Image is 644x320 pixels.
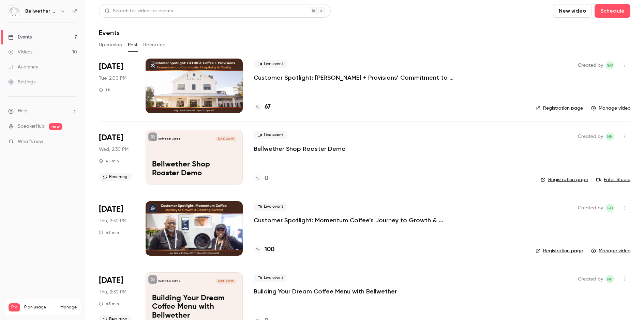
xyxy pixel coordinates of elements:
[99,87,110,93] div: 1 h
[578,275,603,283] span: Created by
[18,108,28,115] span: Help
[578,132,603,141] span: Created by
[254,102,271,112] a: 67
[596,176,630,183] a: Enter Studio
[8,108,77,115] li: help-dropdown-opener
[99,230,119,235] div: 45 min
[8,64,39,70] div: Audience
[99,59,135,113] div: Aug 19 Tue, 11:00 AM (America/Los Angeles)
[591,247,630,254] a: Manage video
[99,61,123,72] span: [DATE]
[99,29,120,37] h1: Events
[254,245,274,254] a: 100
[578,61,603,69] span: Created by
[553,4,592,18] button: New video
[8,79,35,85] div: Settings
[24,305,56,310] span: Plan usage
[99,201,135,256] div: Jul 24 Thu, 11:30 AM (America/Los Angeles)
[69,139,77,145] iframe: Noticeable Trigger
[99,39,122,50] button: Upcoming
[536,105,583,112] a: Registration page
[152,160,236,178] p: Bellwether Shop Roaster Demo
[606,61,614,69] span: Gabrielle Oliveira
[254,174,268,183] a: 0
[99,132,123,143] span: [DATE]
[159,137,181,141] p: Bellwether Coffee
[254,60,287,68] span: Live event
[18,138,43,145] span: What's new
[146,130,243,184] a: Bellwether Shop Roaster Demo Bellwether Coffee[DATE] 2:30 PMBellwether Shop Roaster Demo
[99,146,129,153] span: Wed, 2:30 PM
[9,303,20,311] span: Pro
[607,132,613,141] span: NH
[254,274,287,282] span: Live event
[607,275,613,283] span: NH
[99,75,126,82] span: Tue, 2:00 PM
[254,216,458,224] a: Customer Spotlight: Momentum Coffee’s Journey to Growth & Roasting Success
[541,176,588,183] a: Registration page
[8,34,32,41] div: Events
[606,132,614,141] span: Nick Heustis
[99,275,123,286] span: [DATE]
[254,287,397,295] a: Building Your Dream Coffee Menu with Bellwether
[606,204,613,212] span: GO
[99,173,132,181] span: Recurring
[265,174,268,183] h4: 0
[128,39,138,50] button: Past
[606,204,614,212] span: Gabrielle Oliveira
[536,247,583,254] a: Registration page
[60,305,77,310] a: Manage
[18,123,45,130] a: SpeakerHub
[9,6,19,17] img: Bellwether Coffee
[105,7,173,15] div: Search for videos or events
[25,8,57,15] h6: Bellwether Coffee
[578,204,603,212] span: Created by
[254,145,346,153] a: Bellwether Shop Roaster Demo
[591,105,630,112] a: Manage video
[595,4,630,18] button: Schedule
[265,245,274,254] h4: 100
[606,61,613,69] span: GO
[159,279,181,283] p: Bellwether Coffee
[99,289,126,295] span: Thu, 2:30 PM
[254,131,287,139] span: Live event
[216,279,236,284] span: [DATE] 2:30 PM
[99,158,119,164] div: 45 min
[143,39,166,50] button: Recurring
[99,301,119,306] div: 45 min
[216,137,236,141] span: [DATE] 2:30 PM
[8,49,32,55] div: Videos
[254,203,287,211] span: Live event
[49,123,62,130] span: new
[606,275,614,283] span: Nick Heustis
[99,218,126,224] span: Thu, 2:30 PM
[99,204,123,215] span: [DATE]
[99,130,135,184] div: Aug 6 Wed, 11:30 AM (America/Los Angeles)
[265,102,271,112] h4: 67
[254,74,458,82] a: Customer Spotlight: [PERSON_NAME] + Provisions’ Commitment to Community, Hospitality & Quality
